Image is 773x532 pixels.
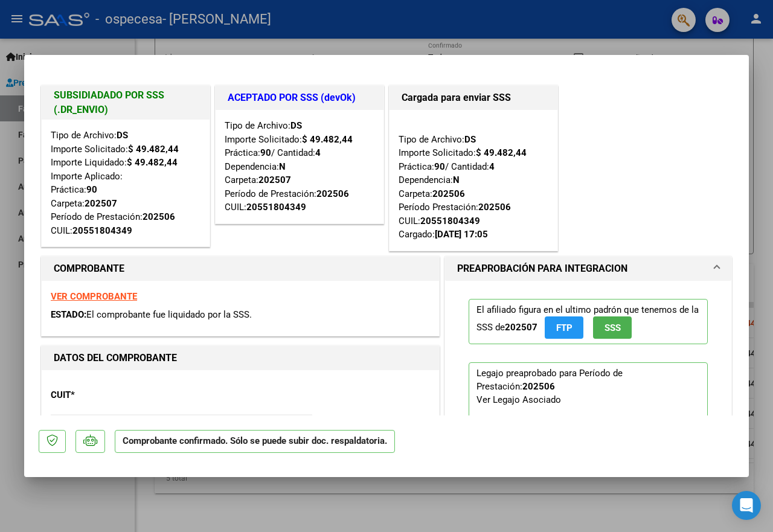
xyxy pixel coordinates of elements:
[86,309,252,320] span: El comprobante fue liquidado por la SSS.
[505,322,537,333] strong: 202507
[732,491,761,520] div: Open Intercom Messenger
[128,144,179,155] strong: $ 49.482,44
[478,202,511,213] strong: 202506
[593,316,632,339] button: SSS
[117,130,128,141] strong: DS
[54,263,124,274] strong: COMPROBANTE
[51,388,164,402] p: CUIT
[316,188,349,199] strong: 202506
[127,157,178,168] strong: $ 49.482,44
[605,322,621,333] span: SSS
[72,224,132,238] div: 20551804349
[51,129,200,237] div: Tipo de Archivo: Importe Solicitado: Importe Liquidado: Importe Aplicado: Práctica: Carpeta: Perí...
[434,161,445,172] strong: 90
[464,134,476,145] strong: DS
[315,147,321,158] strong: 4
[445,281,731,519] div: PREAPROBACIÓN PARA INTEGRACION
[445,257,731,281] mat-expansion-panel-header: PREAPROBACIÓN PARA INTEGRACION
[457,261,627,276] h1: PREAPROBACIÓN PARA INTEGRACION
[290,120,302,131] strong: DS
[302,134,353,145] strong: $ 49.482,44
[225,119,374,214] div: Tipo de Archivo: Importe Solicitado: Práctica: / Cantidad: Dependencia: Carpeta: Período de Prest...
[85,198,117,209] strong: 202507
[399,119,548,242] div: Tipo de Archivo: Importe Solicitado: Práctica: / Cantidad: Dependencia: Carpeta: Período Prestaci...
[51,291,137,302] a: VER COMPROBANTE
[420,214,480,228] div: 20551804349
[435,229,488,240] strong: [DATE] 17:05
[115,430,395,453] p: Comprobante confirmado. Sólo se puede subir doc. respaldatoria.
[143,211,175,222] strong: 202506
[260,147,271,158] strong: 90
[545,316,583,339] button: FTP
[54,88,197,117] h1: SUBSIDIADADO POR SSS (.DR_ENVIO)
[522,381,555,392] strong: 202506
[258,175,291,185] strong: 202507
[469,362,708,492] p: Legajo preaprobado para Período de Prestación:
[432,188,465,199] strong: 202506
[556,322,573,333] span: FTP
[489,161,495,172] strong: 4
[453,175,460,185] strong: N
[228,91,371,105] h1: ACEPTADO POR SSS (devOk)
[402,91,545,105] h1: Cargada para enviar SSS
[279,161,286,172] strong: N
[469,299,708,344] p: El afiliado figura en el ultimo padrón que tenemos de la SSS de
[476,393,561,406] div: Ver Legajo Asociado
[54,352,177,364] strong: DATOS DEL COMPROBANTE
[476,147,527,158] strong: $ 49.482,44
[86,184,97,195] strong: 90
[246,200,306,214] div: 20551804349
[51,309,86,320] span: ESTADO:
